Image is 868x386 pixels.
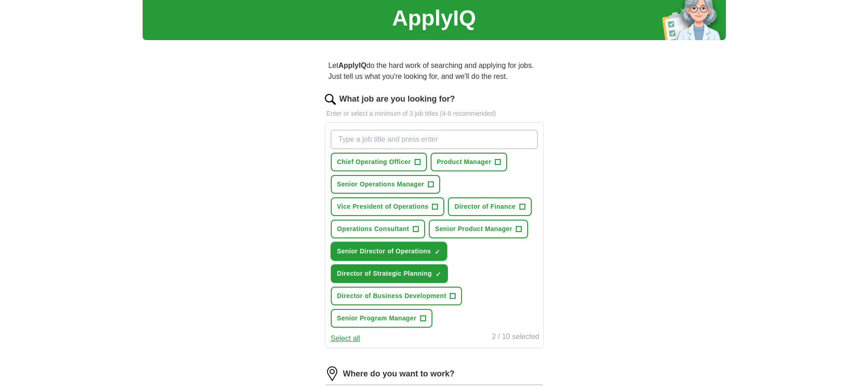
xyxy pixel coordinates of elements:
[431,153,508,171] button: Product Manager
[337,157,411,167] span: Chief Operating Officer
[325,94,336,105] img: search.png
[337,224,409,234] span: Operations Consultant
[448,197,531,216] button: Director of Finance
[325,57,544,86] p: Let do the hard work of searching and applying for jobs. Just tell us what you're looking for, an...
[436,271,441,278] span: ✓
[492,331,539,344] div: 2 / 10 selected
[454,202,515,211] span: Director of Finance
[435,248,440,256] span: ✓
[337,247,431,256] span: Senior Director of Operations
[331,333,360,344] button: Select all
[337,269,432,278] span: Director of Strategic Planning
[331,264,448,283] button: Director of Strategic Planning✓
[337,202,429,211] span: Vice President of Operations
[325,366,339,381] img: location.png
[325,109,544,118] p: Enter or select a minimum of 3 job titles (4-8 recommended)
[331,175,441,194] button: Senior Operations Manager
[331,220,425,238] button: Operations Consultant
[331,287,462,305] button: Director of Business Development
[435,224,513,234] span: Senior Product Manager
[337,291,447,301] span: Director of Business Development
[337,314,416,323] span: Senior Program Manager
[392,2,476,35] h1: ApplyIQ
[337,180,425,189] span: Senior Operations Manager
[339,93,455,105] label: What job are you looking for?
[331,242,447,261] button: Senior Director of Operations✓
[331,130,538,149] input: Type a job title and press enter
[343,368,455,380] label: Where do you want to work?
[331,309,432,328] button: Senior Program Manager
[437,157,492,167] span: Product Manager
[429,220,529,238] button: Senior Product Manager
[331,153,427,171] button: Chief Operating Officer
[339,62,366,69] strong: ApplyIQ
[331,197,445,216] button: Vice President of Operations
